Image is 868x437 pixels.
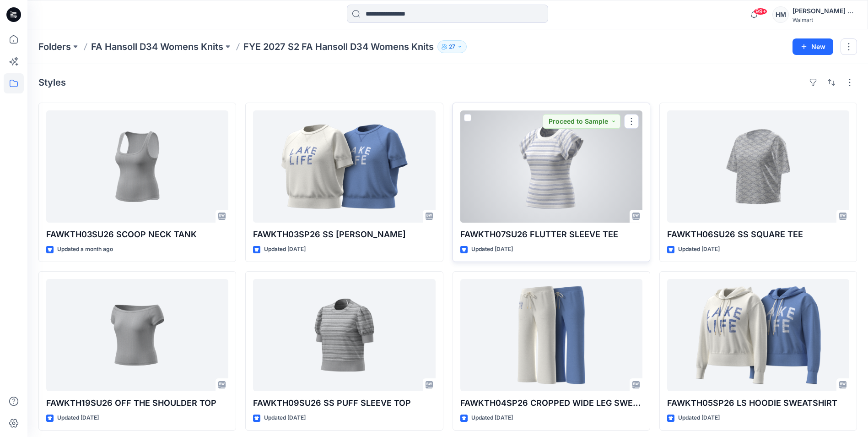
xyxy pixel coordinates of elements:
[667,397,849,410] p: FAWKTH05SP26 LS HOODIE SWEATSHIRT
[46,397,228,410] p: FAWKTH19SU26 OFF THE SHOULDER TOP
[471,413,513,423] p: Updated [DATE]
[57,245,113,254] p: Updated a month ago
[460,228,642,241] p: FAWKTH07SU26 FLUTTER SLEEVE TEE
[793,5,857,16] div: [PERSON_NAME] Missy Team
[471,245,513,254] p: Updated [DATE]
[449,42,455,52] p: 27
[253,397,435,410] p: FAWKTH09SU26 SS PUFF SLEEVE TOP
[253,110,435,223] a: FAWKTH03SP26 SS RAGLAN SWEATSHIRT
[667,228,849,241] p: FAWKTH06SU26 SS SQUARE TEE
[460,397,642,410] p: FAWKTH04SP26 CROPPED WIDE LEG SWEATPANT
[253,228,435,241] p: FAWKTH03SP26 SS [PERSON_NAME]
[754,8,767,15] span: 99+
[46,228,228,241] p: FAWKTH03SU26 SCOOP NECK TANK
[38,77,66,88] h4: Styles
[437,40,467,53] button: 27
[38,40,71,53] a: Folders
[253,279,435,391] a: FAWKTH09SU26 SS PUFF SLEEVE TOP
[793,38,833,55] button: New
[46,110,228,223] a: FAWKTH03SU26 SCOOP NECK TANK
[46,279,228,391] a: FAWKTH19SU26 OFF THE SHOULDER TOP
[264,245,306,254] p: Updated [DATE]
[667,279,849,391] a: FAWKTH05SP26 LS HOODIE SWEATSHIRT
[91,40,223,53] a: FA Hansoll D34 Womens Knits
[243,40,434,53] p: FYE 2027 S2 FA Hansoll D34 Womens Knits
[793,16,857,23] div: Walmart
[460,279,642,391] a: FAWKTH04SP26 CROPPED WIDE LEG SWEATPANT
[57,413,99,423] p: Updated [DATE]
[667,110,849,223] a: FAWKTH06SU26 SS SQUARE TEE
[264,413,306,423] p: Updated [DATE]
[772,6,789,23] div: HM
[460,110,642,223] a: FAWKTH07SU26 FLUTTER SLEEVE TEE
[678,413,720,423] p: Updated [DATE]
[678,245,720,254] p: Updated [DATE]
